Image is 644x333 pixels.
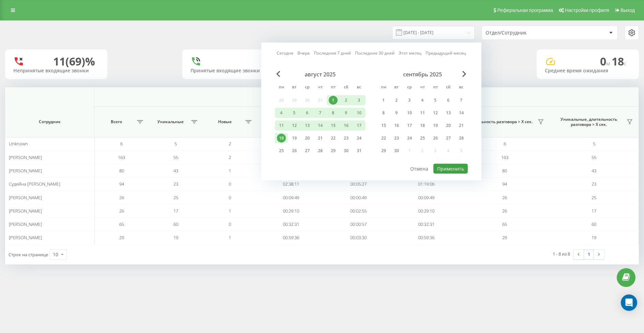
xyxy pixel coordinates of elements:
div: пт 12 сент. 2025 г. [429,108,442,118]
div: 30 [342,146,351,155]
div: пн 29 сент. 2025 г. [377,146,390,156]
div: пт 19 сент. 2025 г. [429,120,442,131]
div: ср 3 сент. 2025 г. [403,95,416,105]
span: 43 [592,168,596,174]
span: Всего [98,119,135,125]
div: вс 17 авг. 2025 г. [353,120,366,131]
div: Отдел/Сотрудник [486,30,567,36]
span: 80 [119,168,124,174]
div: 29 [329,146,338,155]
div: вт 16 сент. 2025 г. [390,120,403,131]
td: 00:59:36 [393,231,460,244]
td: 02:38:11 [257,177,325,191]
div: 6 [303,108,312,117]
div: 10 [355,108,364,117]
div: вт 19 авг. 2025 г. [288,133,301,143]
div: 9 [392,108,401,117]
div: 23 [392,134,401,143]
div: 25 [418,134,427,143]
abbr: четверг [315,83,325,93]
div: пт 29 авг. 2025 г. [327,146,340,156]
a: Сегодня [277,50,293,56]
div: 19 [431,121,440,130]
span: [PERSON_NAME] [9,168,42,174]
span: 25 [592,194,596,201]
div: чт 7 авг. 2025 г. [314,108,327,118]
div: чт 14 авг. 2025 г. [314,120,327,131]
div: 14 [457,108,466,117]
div: ср 24 сент. 2025 г. [403,133,416,143]
span: Уникальные [152,119,189,125]
span: 163 [501,154,508,160]
div: 25 [277,146,286,155]
div: 12 [431,108,440,117]
div: сб 16 авг. 2025 г. [340,120,353,131]
div: 1 [379,96,388,105]
span: Выход [620,8,635,13]
div: 24 [405,134,414,143]
div: 17 [355,121,364,130]
div: 23 [342,134,351,143]
div: 10 [405,108,414,117]
span: 19 [173,234,178,241]
div: Open Intercom Messenger [621,294,637,311]
div: 2 [342,96,351,105]
div: 28 [457,134,466,143]
div: 16 [342,121,351,130]
div: сб 9 авг. 2025 г. [340,108,353,118]
div: ср 17 сент. 2025 г. [403,120,416,131]
td: 01:19:06 [393,177,460,191]
div: 5 [431,96,440,105]
div: 20 [444,121,453,130]
div: пн 8 сент. 2025 г. [377,108,390,118]
span: 5 [593,141,595,147]
div: 21 [457,121,466,130]
div: вс 7 сент. 2025 г. [455,95,468,105]
span: Настройки профиля [565,8,609,13]
span: 1 [229,208,231,214]
div: вс 21 сент. 2025 г. [455,120,468,131]
div: пт 8 авг. 2025 г. [327,108,340,118]
span: 23 [592,181,596,187]
abbr: вторник [289,83,300,93]
div: чт 18 сент. 2025 г. [416,120,429,131]
span: c [624,60,627,67]
div: пт 15 авг. 2025 г. [327,120,340,131]
div: пт 22 авг. 2025 г. [327,133,340,143]
div: 16 [392,121,401,130]
td: 00:32:31 [393,218,460,231]
span: Все звонки [125,94,608,100]
div: 26 [290,146,299,155]
td: 00:00:49 [325,191,393,204]
div: 11 [277,121,286,130]
div: вт 12 авг. 2025 г. [288,120,301,131]
span: 60 [592,221,596,227]
abbr: понедельник [379,83,389,93]
div: 4 [277,108,286,117]
div: 9 [342,108,351,117]
span: 60 [173,221,178,227]
span: Строк на странице [9,251,48,258]
div: чт 25 сент. 2025 г. [416,133,429,143]
abbr: воскресенье [456,83,466,93]
div: пн 22 сент. 2025 г. [377,133,390,143]
abbr: четверг [417,83,428,93]
div: ср 20 авг. 2025 г. [301,133,314,143]
div: 21 [316,134,325,143]
span: 0 [229,194,231,201]
td: 00:29:10 [393,204,460,218]
div: Среднее время ожидания [545,68,631,74]
td: 00:09:49 [393,191,460,204]
a: Последние 7 дней [314,50,351,56]
div: 11 (69)% [53,55,95,68]
td: 00:05:27 [325,177,393,191]
span: 29 [119,234,124,241]
span: 55 [173,154,178,160]
td: 00:29:10 [257,204,325,218]
span: 19 [592,234,596,241]
div: 2 [392,96,401,105]
div: 3 [355,96,364,105]
span: 1 [229,168,231,174]
span: [PERSON_NAME] [9,234,42,241]
span: 23 [173,181,178,187]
